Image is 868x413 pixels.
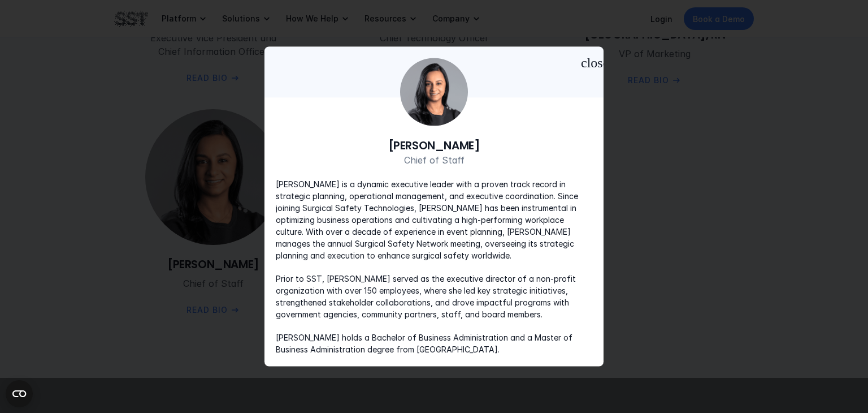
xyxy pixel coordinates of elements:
p: Chief of Staff [276,153,592,167]
p: [PERSON_NAME] is a dynamic executive leader with a proven track record in strategic planning, ope... [276,178,592,261]
button: Open CMP widget [6,380,33,407]
span: close [581,56,594,70]
p: [PERSON_NAME] holds a Bachelor of Business Administration and a Master of Business Administration... [276,332,592,355]
p: Prior to SST, [PERSON_NAME] served as the executive director of a non-profit organization with ov... [276,273,592,320]
h6: [PERSON_NAME] [276,137,592,153]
